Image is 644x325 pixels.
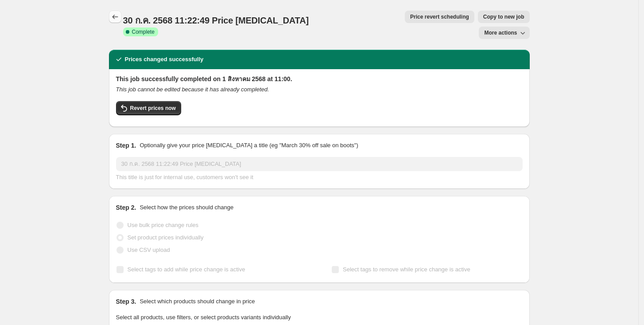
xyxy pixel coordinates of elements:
h2: Step 3. [116,297,136,306]
button: Price revert scheduling [405,11,474,23]
h2: Step 2. [116,203,136,212]
p: Select which products should change in price [140,297,255,306]
span: Price revert scheduling [410,13,469,20]
span: Select all products, use filters, or select products variants individually [116,314,291,321]
h2: Prices changed successfully [125,55,204,64]
h2: Step 1. [116,141,136,150]
span: Copy to new job [483,13,524,20]
span: Use bulk price change rules [128,222,198,228]
span: Revert prices now [130,105,176,112]
i: This job cannot be edited because it has already completed. [116,86,269,93]
span: More actions [484,29,517,36]
p: Optionally give your price [MEDICAL_DATA] a title (eg "March 30% off sale on boots") [140,141,358,150]
span: Set product prices individually [128,234,204,241]
span: Complete [132,28,155,35]
input: 30% off holiday sale [116,157,523,171]
span: 30 ก.ค. 2568 11:22:49 Price [MEDICAL_DATA] [123,16,309,25]
span: Select tags to add while price change is active [128,266,245,273]
button: Revert prices now [116,101,181,115]
span: Select tags to remove while price change is active [343,266,470,273]
span: This title is just for internal use, customers won't see it [116,174,253,180]
button: Copy to new job [478,11,530,23]
p: Select how the prices should change [140,203,233,212]
button: More actions [479,27,529,39]
h2: This job successfully completed on 1 สิงหาคม 2568 at 11:00. [116,74,523,83]
span: Use CSV upload [128,247,170,253]
button: Price change jobs [109,11,121,23]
